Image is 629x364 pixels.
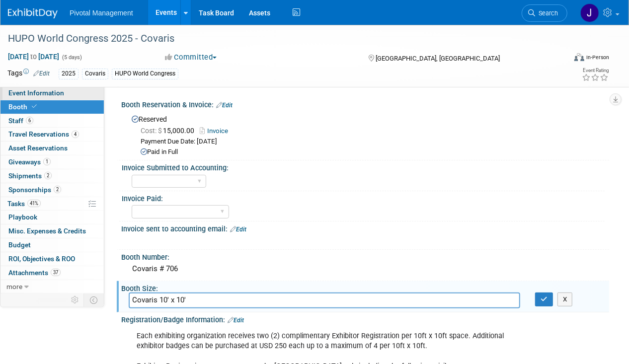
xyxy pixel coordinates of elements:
span: 2 [44,172,52,179]
div: Invoice sent to accounting email: [121,221,609,234]
a: Edit [216,102,233,109]
span: Playbook [8,213,37,221]
div: Booth Size: [121,281,609,293]
div: 2025 [59,69,79,79]
div: Booth Reservation & Invoice: [121,97,609,110]
a: Edit [33,70,50,77]
span: Booth [8,103,39,111]
span: Tasks [7,200,41,208]
div: Reserved [129,112,602,157]
a: ROI, Objectives & ROO [0,252,104,266]
span: Attachments [8,269,61,277]
span: 37 [51,269,61,276]
span: Staff [8,117,33,125]
div: Paid in Full [141,147,602,157]
a: Travel Reservations4 [0,128,104,141]
a: Invoice [200,127,233,135]
span: Search [535,9,558,17]
a: Sponsorships2 [0,183,104,197]
div: Event Rating [582,68,609,73]
span: 41% [27,200,41,207]
button: Committed [161,52,221,63]
span: 1 [43,158,51,165]
span: to [29,53,38,61]
a: Playbook [0,211,104,224]
a: Budget [0,238,104,252]
td: Tags [7,68,50,79]
button: X [557,292,573,306]
img: Format-Inperson.png [574,53,584,61]
span: [GEOGRAPHIC_DATA], [GEOGRAPHIC_DATA] [376,55,500,62]
span: 6 [26,117,33,124]
a: Staff6 [0,114,104,128]
span: Pivotal Management [70,9,133,17]
span: 4 [72,131,79,138]
a: Edit [228,317,244,324]
a: Asset Reservations [0,142,104,155]
div: Booth Number: [121,250,609,262]
span: Asset Reservations [8,144,68,152]
a: more [0,280,104,293]
div: Covaris [82,69,108,79]
a: Tasks41% [0,197,104,211]
div: Invoice Submitted to Accounting: [122,160,605,173]
a: Misc. Expenses & Credits [0,224,104,238]
span: Shipments [8,172,52,180]
span: Event Information [8,89,64,97]
span: Misc. Expenses & Credits [8,227,86,235]
div: HUPO World Congress 2025 - Covaris [4,30,558,48]
td: Toggle Event Tabs [84,293,104,306]
span: ROI, Objectives & ROO [8,255,75,263]
div: In-Person [586,54,609,61]
span: more [6,283,22,291]
a: Giveaways1 [0,155,104,169]
span: Budget [8,241,31,249]
span: 2 [54,186,61,193]
div: Payment Due Date: [DATE] [141,137,602,146]
span: (5 days) [61,54,82,61]
img: Jessica Gatton [580,3,599,22]
span: Giveaways [8,158,51,166]
span: Travel Reservations [8,130,79,138]
div: Covaris # 706 [129,261,602,277]
td: Personalize Event Tab Strip [67,293,84,306]
a: Attachments37 [0,266,104,280]
i: Booth reservation complete [32,104,37,109]
a: Search [522,4,567,22]
div: Invoice Paid: [122,191,605,204]
div: HUPO World Congress [112,69,178,79]
div: Event Format [521,52,609,67]
img: ExhibitDay [8,8,58,18]
a: Event Information [0,86,104,100]
a: Shipments2 [0,169,104,183]
div: Registration/Badge Information: [121,312,609,325]
span: [DATE] [DATE] [7,52,60,61]
span: Cost: $ [141,127,163,135]
a: Edit [230,226,246,233]
a: Booth [0,100,104,114]
span: Sponsorships [8,186,61,194]
span: 15,000.00 [141,127,198,135]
